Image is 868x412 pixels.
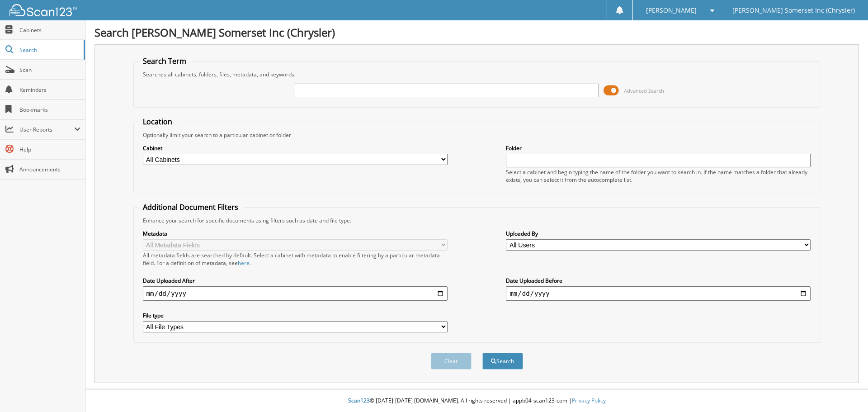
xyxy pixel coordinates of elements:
legend: Location [138,117,177,127]
input: start [143,286,448,301]
label: Cabinet [143,144,448,152]
div: Enhance your search for specific documents using filters such as date and file type. [138,217,816,224]
div: Select a cabinet and begin typing the name of the folder you want to search in. If the name match... [506,168,811,184]
h1: Search [PERSON_NAME] Somerset Inc (Chrysler) [94,25,859,40]
a: Privacy Policy [572,397,606,404]
label: Date Uploaded Before [506,277,811,284]
span: Help [19,146,80,153]
label: File type [143,312,448,319]
label: Uploaded By [506,230,811,237]
div: Optionally limit your search to a particular cabinet or folder [138,131,816,139]
label: Metadata [143,230,448,237]
button: Search [482,353,523,369]
div: © [DATE]-[DATE] [DOMAIN_NAME]. All rights reserved | appb04-scan123-com | [85,390,868,412]
span: Search [19,46,79,54]
span: Scan [19,66,80,74]
a: here [238,259,250,267]
div: All metadata fields are searched by default. Select a cabinet with metadata to enable filtering b... [143,251,448,267]
div: Searches all cabinets, folders, files, metadata, and keywords [138,71,816,78]
span: Advanced Search [624,87,664,94]
span: Reminders [19,86,80,94]
button: Clear [431,353,472,369]
label: Date Uploaded After [143,277,448,284]
span: [PERSON_NAME] [646,8,697,13]
span: Bookmarks [19,106,80,114]
span: Announcements [19,166,80,173]
span: User Reports [19,126,74,133]
input: end [506,286,811,301]
legend: Search Term [138,56,191,66]
span: [PERSON_NAME] Somerset Inc (Chrysler) [732,8,855,13]
img: scan123-logo-white.svg [9,4,77,16]
span: Scan123 [348,397,370,404]
label: Folder [506,144,811,152]
span: Cabinets [19,26,80,34]
legend: Additional Document Filters [138,202,243,212]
